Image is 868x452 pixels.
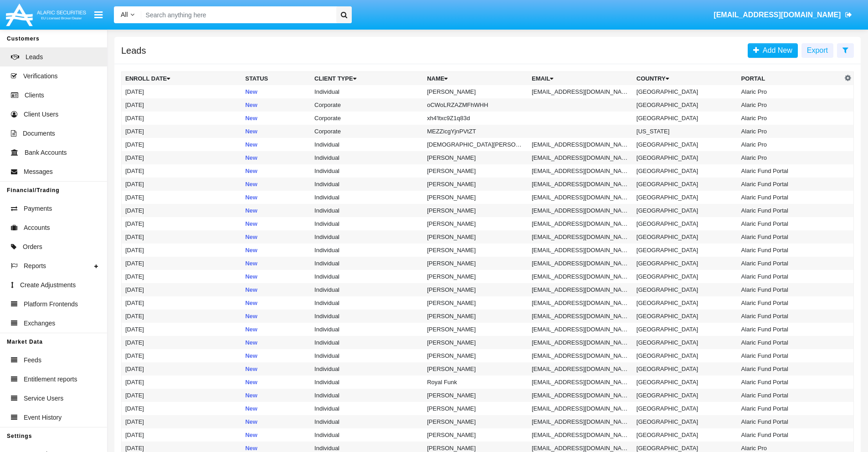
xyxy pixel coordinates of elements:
td: [EMAIL_ADDRESS][DOMAIN_NAME] [528,164,633,178]
td: Alaric Fund Portal [738,362,842,376]
td: Corporate [311,125,423,138]
td: [PERSON_NAME] [423,217,528,230]
span: Verifications [23,71,57,81]
td: Individual [311,389,423,402]
td: [DATE] [122,336,242,349]
td: [GEOGRAPHIC_DATA] [633,164,738,178]
td: Individual [311,244,423,257]
td: [GEOGRAPHIC_DATA] [633,257,738,270]
td: oCWoLRZAZMFhWHH [423,98,528,112]
span: Clients [25,91,44,100]
td: Alaric Fund Portal [738,336,842,349]
td: Individual [311,164,423,178]
td: [EMAIL_ADDRESS][DOMAIN_NAME] [528,257,633,270]
td: Individual [311,151,423,164]
td: [PERSON_NAME] [423,178,528,191]
th: Status [241,72,311,86]
td: [GEOGRAPHIC_DATA] [633,151,738,164]
td: New [241,217,311,230]
td: [PERSON_NAME] [423,428,528,442]
td: [GEOGRAPHIC_DATA] [633,85,738,98]
td: Individual [311,230,423,244]
td: Alaric Fund Portal [738,376,842,389]
td: [GEOGRAPHIC_DATA] [633,204,738,217]
td: New [241,178,311,191]
td: New [241,349,311,362]
span: Messages [24,167,53,177]
td: [DATE] [122,191,242,204]
td: New [241,138,311,151]
td: New [241,310,311,323]
td: Alaric Fund Portal [738,217,842,230]
td: New [241,415,311,428]
td: Individual [311,178,423,191]
th: Enroll Date [122,72,242,86]
td: New [241,244,311,257]
td: [PERSON_NAME] [423,164,528,178]
td: New [241,376,311,389]
td: Individual [311,296,423,310]
td: New [241,336,311,349]
td: Individual [311,323,423,336]
td: Alaric Fund Portal [738,323,842,336]
td: [DATE] [122,310,242,323]
td: New [241,230,311,244]
td: [DATE] [122,376,242,389]
td: New [241,125,311,138]
td: Alaric Fund Portal [738,178,842,191]
td: [PERSON_NAME] [423,244,528,257]
td: New [241,323,311,336]
td: [PERSON_NAME] [423,257,528,270]
td: New [241,296,311,310]
td: [DATE] [122,217,242,230]
span: Create Adjustments [20,280,76,290]
td: Individual [311,257,423,270]
span: Exchanges [24,319,55,328]
td: Alaric Fund Portal [738,244,842,257]
td: Individual [311,415,423,428]
td: [EMAIL_ADDRESS][DOMAIN_NAME] [528,376,633,389]
td: [EMAIL_ADDRESS][DOMAIN_NAME] [528,204,633,217]
td: [US_STATE] [633,125,738,138]
td: [EMAIL_ADDRESS][DOMAIN_NAME] [528,336,633,349]
td: [EMAIL_ADDRESS][DOMAIN_NAME] [528,217,633,230]
td: [EMAIL_ADDRESS][DOMAIN_NAME] [528,389,633,402]
span: Service Users [24,394,63,403]
td: Individual [311,402,423,415]
td: [EMAIL_ADDRESS][DOMAIN_NAME] [528,270,633,283]
span: Event History [24,413,62,422]
td: xh4'ltxc9Z1q83d [423,112,528,125]
span: Bank Accounts [25,148,67,157]
td: [DATE] [122,138,242,151]
td: [PERSON_NAME] [423,204,528,217]
td: Individual [311,310,423,323]
td: Alaric Fund Portal [738,257,842,270]
td: Alaric Fund Portal [738,389,842,402]
td: [GEOGRAPHIC_DATA] [633,296,738,310]
td: New [241,428,311,442]
td: [GEOGRAPHIC_DATA] [633,310,738,323]
td: [EMAIL_ADDRESS][DOMAIN_NAME] [528,283,633,296]
td: New [241,204,311,217]
span: Leads [26,52,43,62]
td: Alaric Fund Portal [738,230,842,244]
td: [DATE] [122,283,242,296]
td: Individual [311,349,423,362]
td: [GEOGRAPHIC_DATA] [633,191,738,204]
td: [EMAIL_ADDRESS][DOMAIN_NAME] [528,244,633,257]
td: Corporate [311,112,423,125]
td: [GEOGRAPHIC_DATA] [633,428,738,442]
td: [PERSON_NAME] [423,230,528,244]
td: [GEOGRAPHIC_DATA] [633,389,738,402]
td: [DATE] [122,323,242,336]
td: [DATE] [122,125,242,138]
td: [DATE] [122,362,242,376]
td: [DATE] [122,164,242,178]
span: Feeds [24,356,41,365]
td: [PERSON_NAME] [423,349,528,362]
td: [DATE] [122,151,242,164]
td: [EMAIL_ADDRESS][DOMAIN_NAME] [528,362,633,376]
td: New [241,98,311,112]
span: Entitlement reports [24,375,77,384]
td: [DATE] [122,270,242,283]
